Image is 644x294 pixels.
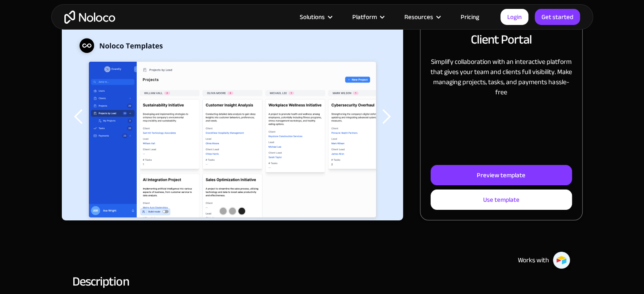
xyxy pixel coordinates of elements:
[342,11,394,22] div: Platform
[229,208,236,214] div: Show slide 2 of 3
[471,30,532,48] h2: Client Portal
[220,208,227,214] div: Show slide 1 of 3
[394,11,450,22] div: Resources
[62,13,404,220] div: carousel
[64,11,115,24] a: home
[61,13,403,220] div: 3 of 3
[483,194,520,205] div: Use template
[289,11,342,22] div: Solutions
[553,251,570,269] img: Airtable
[300,11,325,22] div: Solutions
[431,190,572,210] a: Use template
[404,11,433,22] div: Resources
[431,165,572,185] a: Preview template
[369,13,403,220] div: next slide
[477,170,525,181] div: Preview template
[450,11,490,22] a: Pricing
[431,57,572,97] p: Simplify collaboration with an interactive platform that gives your team and clients full visibil...
[352,11,377,22] div: Platform
[500,9,528,25] a: Login
[518,255,549,265] div: Works with
[535,9,580,25] a: Get started
[62,13,96,220] div: previous slide
[238,208,245,214] div: Show slide 3 of 3
[72,278,572,285] h2: Description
